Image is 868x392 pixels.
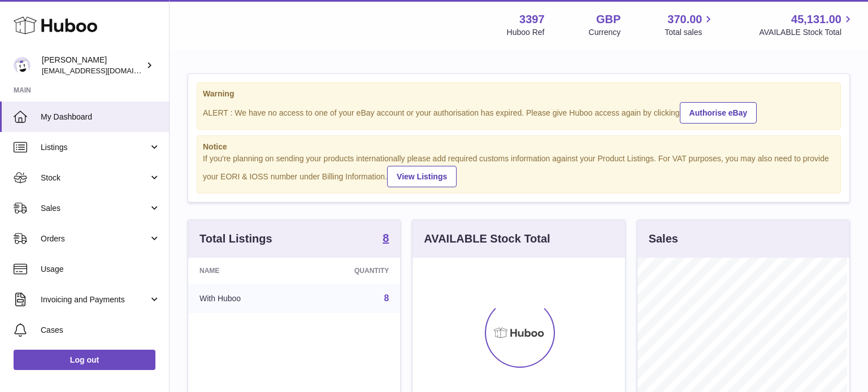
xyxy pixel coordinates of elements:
[667,12,702,27] span: 370.00
[589,27,621,38] div: Currency
[41,142,149,153] span: Listings
[665,12,715,38] a: 370.00 Total sales
[519,12,545,27] strong: 3397
[507,27,545,38] div: Huboo Ref
[188,284,300,313] td: With Huboo
[596,12,620,27] strong: GBP
[203,142,835,152] strong: Notice
[42,66,166,75] span: [EMAIL_ADDRESS][DOMAIN_NAME]
[665,27,715,38] span: Total sales
[188,258,300,284] th: Name
[791,12,841,27] span: 45,131.00
[41,294,149,305] span: Invoicing and Payments
[199,231,272,246] h3: Total Listings
[41,234,149,244] span: Orders
[649,231,678,246] h3: Sales
[41,173,149,183] span: Stock
[14,350,155,370] a: Log out
[41,264,160,275] span: Usage
[383,232,389,244] strong: 8
[42,55,144,76] div: [PERSON_NAME]
[759,27,854,38] span: AVAILABLE Stock Total
[424,231,550,246] h3: AVAILABLE Stock Total
[384,293,389,303] a: 8
[14,57,31,74] img: sales@canchema.com
[41,325,160,336] span: Cases
[203,100,835,124] div: ALERT : We have no access to one of your eBay account or your authorisation has expired. Please g...
[203,153,835,187] div: If you're planning on sending your products internationally please add required customs informati...
[680,102,757,124] a: Authorise eBay
[383,232,389,246] a: 8
[41,203,149,214] span: Sales
[203,89,835,99] strong: Warning
[759,12,854,38] a: 45,131.00 AVAILABLE Stock Total
[300,258,400,284] th: Quantity
[41,112,160,122] span: My Dashboard
[387,166,457,187] a: View Listings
